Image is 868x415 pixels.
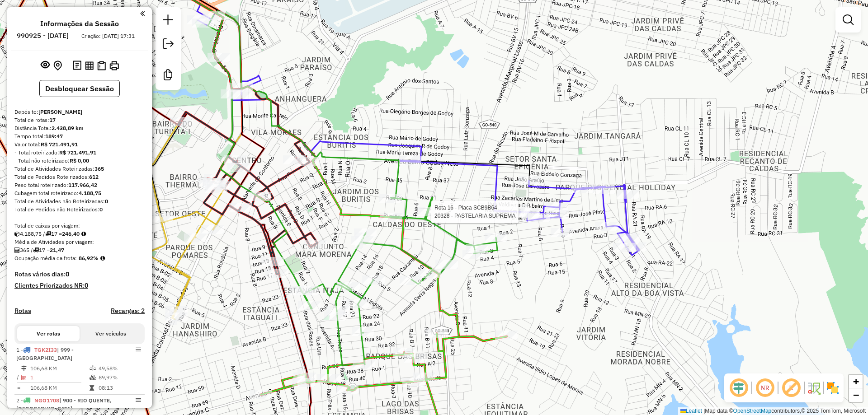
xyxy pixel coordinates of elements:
a: Nova sessão e pesquisa [159,11,177,31]
strong: 0 [99,206,103,213]
h4: Recargas: 2 [111,307,145,315]
a: Leaflet [680,408,702,414]
td: 89,97% [98,373,141,382]
strong: [PERSON_NAME] [38,108,82,115]
div: Peso total roteirizado: [14,181,145,189]
strong: 17 [49,117,56,123]
div: Total de caixas por viagem: [14,222,145,230]
div: 4.188,75 / 17 = [14,230,145,238]
button: Visualizar relatório de Roteirização [83,59,95,71]
span: Ocultar NR [754,377,776,399]
em: Média calculada utilizando a maior ocupação (%Peso ou %Cubagem) de cada rota da sessão. Rotas cro... [100,256,105,261]
div: Cubagem total roteirizado: [14,189,145,197]
span: Ocultar deslocamento [728,377,750,399]
span: | [703,408,705,414]
td: 1 [30,373,89,382]
span: | 900 - RIO QUENTE, [GEOGRAPHIC_DATA] [16,397,112,412]
button: Exibir sessão original [39,58,52,73]
td: 106,68 KM [30,364,89,373]
strong: 21,47 [50,247,64,253]
i: % de utilização da cubagem [90,375,96,380]
strong: 612 [89,173,99,180]
a: Exportar sessão [159,35,177,55]
strong: 4.188,75 [79,190,101,196]
div: 365 / 17 = [14,246,145,254]
h4: Informações da Sessão [40,19,119,28]
strong: 86,92% [79,255,99,261]
div: Total de Atividades Roteirizadas: [14,165,145,173]
i: Total de rotas [45,231,51,237]
div: Valor total: [14,140,145,149]
button: Desbloquear Sessão [39,80,120,97]
div: Total de rotas: [14,116,145,124]
i: Cubagem total roteirizado [14,231,20,237]
button: Visualizar Romaneio [95,59,108,72]
td: 08:13 [98,383,141,392]
strong: 117.966,42 [68,182,97,188]
strong: 365 [94,165,104,172]
td: / [16,373,21,382]
a: OpenStreetMap [733,408,772,414]
td: = [16,383,21,392]
div: Map data © contributors,© 2025 TomTom, Microsoft [678,407,868,415]
i: Meta Caixas/viagem: 1,00 Diferença: 245,40 [81,231,86,237]
button: Imprimir Rotas [108,59,121,72]
a: Clique aqui para minimizar o painel [140,8,145,19]
strong: R$ 0,00 [70,157,89,164]
strong: 0 [105,198,108,205]
i: % de utilização do peso [90,366,96,371]
div: Criação: [DATE] 17:31 [78,32,138,40]
div: Total de Atividades não Roteirizadas: [14,197,145,205]
a: Zoom in [849,375,863,388]
i: Total de Atividades [14,247,20,253]
i: Distância Total [21,366,27,371]
a: Criar modelo [159,66,177,86]
div: Depósito: [14,108,145,116]
td: 106,68 KM [30,383,89,392]
span: 1 - [16,346,74,361]
span: Exibir rótulo [780,377,802,399]
em: Opções [136,397,141,403]
span: 2 - [16,397,112,412]
strong: 2.438,89 km [52,125,84,131]
a: Rotas [14,307,31,315]
a: Zoom out [849,388,863,402]
i: Total de Atividades [21,375,27,380]
div: Média de Atividades por viagem: [14,238,145,246]
div: Tempo total: [14,132,145,140]
strong: 0 [85,281,88,289]
div: - Total roteirizado: [14,149,145,157]
h4: Clientes Priorizados NR: [14,282,145,289]
button: Centralizar mapa no depósito ou ponto de apoio [52,59,64,73]
strong: 246,40 [62,230,80,237]
button: Logs desbloquear sessão [71,59,83,73]
strong: R$ 721.491,91 [59,149,96,156]
div: - Total não roteirizado: [14,157,145,165]
h4: Rotas vários dias: [14,270,145,278]
img: Exibir/Ocultar setores [826,381,840,395]
button: Ver veículos [80,326,142,341]
div: Total de Pedidos não Roteirizados: [14,205,145,214]
a: Exibir filtros [839,11,857,29]
span: TGK2I33 [34,346,57,353]
img: Fluxo de ruas [807,381,821,395]
h6: 990925 - [DATE] [17,32,69,40]
strong: 189:47 [45,133,63,140]
strong: 0 [66,270,69,278]
div: Total de Pedidos Roteirizados: [14,173,145,181]
em: Opções [136,347,141,352]
strong: R$ 721.491,91 [41,141,78,148]
i: Tempo total em rota [90,385,94,391]
span: | 999 - [GEOGRAPHIC_DATA] [16,346,74,361]
span: + [853,376,859,387]
span: Ocupação média da frota: [14,255,77,261]
span: − [853,389,859,401]
i: Total de rotas [33,247,39,253]
span: NGO1708 [34,397,59,404]
button: Ver rotas [17,326,80,341]
div: Distância Total: [14,124,145,132]
td: 49,58% [98,364,141,373]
